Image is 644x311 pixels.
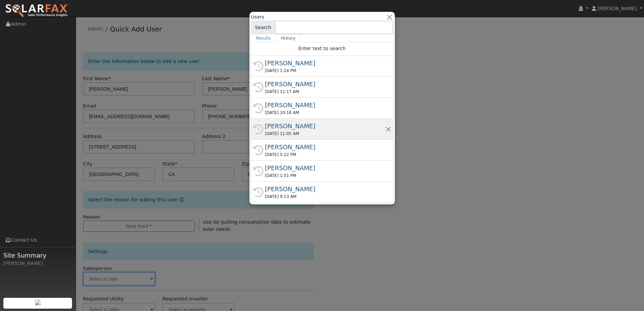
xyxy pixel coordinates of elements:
[265,89,385,95] div: [DATE] 11:17 AM
[265,110,385,116] div: [DATE] 10:18 AM
[253,145,263,155] i: History
[265,152,385,158] div: [DATE] 5:22 PM
[276,34,301,42] a: History
[265,131,385,137] div: [DATE] 11:05 AM
[265,68,385,74] div: [DATE] 1:24 PM
[253,166,263,176] i: History
[265,163,385,173] div: [PERSON_NAME]
[5,4,69,18] img: SolarFax
[265,173,385,179] div: [DATE] 1:51 PM
[597,6,637,11] span: [PERSON_NAME]
[35,300,41,305] img: retrieve
[253,124,263,134] i: History
[251,14,264,21] span: Users
[265,101,385,110] div: [PERSON_NAME]
[265,59,385,68] div: [PERSON_NAME]
[251,34,276,42] a: Results
[265,194,385,200] div: [DATE] 9:13 AM
[253,103,263,113] i: History
[265,184,385,194] div: [PERSON_NAME]
[253,187,263,197] i: History
[251,21,275,34] span: Search
[265,80,385,89] div: [PERSON_NAME]
[265,142,385,152] div: [PERSON_NAME]
[299,46,346,51] span: Enter text to search
[265,121,385,131] div: [PERSON_NAME]
[3,251,72,260] span: Site Summary
[3,260,72,267] div: [PERSON_NAME]
[253,61,263,71] i: History
[385,126,391,133] button: Remove this history
[253,82,263,92] i: History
